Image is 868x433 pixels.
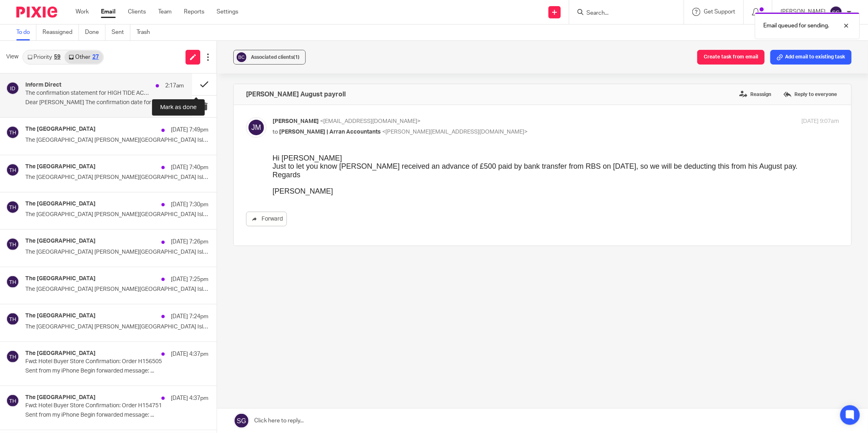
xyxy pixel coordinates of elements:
[16,7,57,18] img: Pixie
[737,88,773,100] label: Reassign
[92,54,99,60] div: 27
[6,275,19,288] img: svg%3E
[136,25,156,40] a: Trash
[293,55,300,60] span: (1)
[6,201,19,214] img: svg%3E
[25,90,152,97] p: The confirmation statement for HIGH TIDE ACCESS LTD can now be filed at Companies House
[25,358,172,365] p: Fwd: Hotel Buyer Store Confirmation: Order H156505
[25,402,172,409] p: Fwd: Hotel Buyer Store Confirmation: Order H154751
[273,118,319,124] span: [PERSON_NAME]
[6,126,19,139] img: svg%3E
[171,126,208,134] p: [DATE] 7:49pm
[25,324,208,330] p: The [GEOGRAPHIC_DATA] [PERSON_NAME][GEOGRAPHIC_DATA] Isle of...
[781,88,839,100] label: Reply to everyone
[128,8,146,16] a: Clients
[763,22,829,30] p: Email queued for sending.
[25,249,208,256] p: The [GEOGRAPHIC_DATA] [PERSON_NAME][GEOGRAPHIC_DATA] Isle of...
[54,54,60,60] div: 59
[171,238,208,246] p: [DATE] 7:26pm
[184,8,204,16] a: Reports
[25,99,184,106] p: Dear [PERSON_NAME] The confirmation date for HIGH TIDE...
[101,8,116,16] a: Email
[217,8,238,16] a: Settings
[171,201,208,209] p: [DATE] 7:30pm
[25,394,96,401] h4: The [GEOGRAPHIC_DATA]
[112,25,130,40] a: Sent
[246,117,266,138] img: svg%3E
[16,25,36,40] a: To do
[25,312,96,319] h4: The [GEOGRAPHIC_DATA]
[25,286,208,293] p: The [GEOGRAPHIC_DATA] [PERSON_NAME][GEOGRAPHIC_DATA] Isle of...
[697,50,765,65] button: Create task from email
[25,201,96,208] h4: The [GEOGRAPHIC_DATA]
[43,25,79,40] a: Reassigned
[171,394,208,402] p: [DATE] 4:37pm
[6,163,19,176] img: svg%3E
[25,82,61,89] h4: Inform Direct
[273,129,278,135] span: to
[246,212,287,226] a: Forward
[246,90,346,98] h4: [PERSON_NAME] August payroll
[6,350,19,363] img: svg%3E
[251,55,300,60] span: Associated clients
[25,275,96,282] h4: The [GEOGRAPHIC_DATA]
[85,25,105,40] a: Done
[830,6,843,19] img: svg%3E
[279,129,381,135] span: [PERSON_NAME] | Arran Accountants
[801,117,839,126] p: [DATE] 9:07am
[233,50,306,65] button: Associated clients(1)
[320,118,421,124] span: <[EMAIL_ADDRESS][DOMAIN_NAME]>
[6,394,19,407] img: svg%3E
[171,312,208,321] p: [DATE] 7:24pm
[6,82,19,95] img: svg%3E
[76,8,89,16] a: Work
[171,163,208,172] p: [DATE] 7:40pm
[25,211,208,218] p: The [GEOGRAPHIC_DATA] [PERSON_NAME][GEOGRAPHIC_DATA] Isle of...
[23,51,65,64] a: Priority59
[171,275,208,283] p: [DATE] 7:25pm
[171,350,208,358] p: [DATE] 4:37pm
[382,129,528,135] span: <[PERSON_NAME][EMAIL_ADDRESS][DOMAIN_NAME]>
[25,412,208,419] p: Sent from my iPhone Begin forwarded message: ...
[25,350,96,357] h4: The [GEOGRAPHIC_DATA]
[25,137,208,144] p: The [GEOGRAPHIC_DATA] [PERSON_NAME][GEOGRAPHIC_DATA] Isle of...
[235,51,248,63] img: svg%3E
[25,174,208,181] p: The [GEOGRAPHIC_DATA] [PERSON_NAME][GEOGRAPHIC_DATA] Isle of...
[6,312,19,326] img: svg%3E
[770,50,852,65] button: Add email to existing task
[25,238,96,245] h4: The [GEOGRAPHIC_DATA]
[165,82,184,90] p: 2:17am
[158,8,172,16] a: Team
[25,368,208,375] p: Sent from my iPhone Begin forwarded message: ...
[65,51,103,64] a: Other27
[25,163,96,170] h4: The [GEOGRAPHIC_DATA]
[25,126,96,133] h4: The [GEOGRAPHIC_DATA]
[6,238,19,251] img: svg%3E
[6,53,18,61] span: View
